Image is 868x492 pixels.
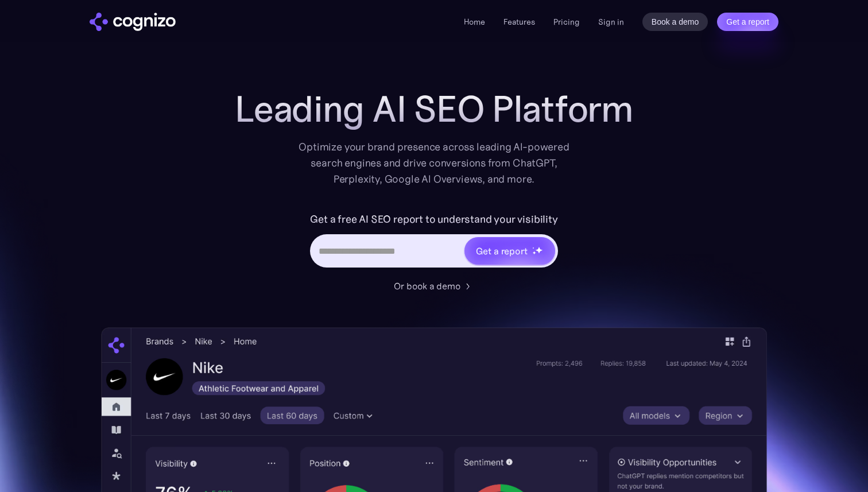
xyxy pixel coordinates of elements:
div: Optimize your brand presence across leading AI-powered search engines and drive conversions from ... [293,139,575,187]
a: Book a demo [642,13,708,31]
img: star [535,246,542,254]
img: star [532,251,536,255]
a: home [90,13,176,31]
a: Pricing [553,17,580,27]
a: Or book a demo [394,279,474,293]
div: Or book a demo [394,279,460,293]
a: Sign in [598,15,624,29]
img: star [532,247,534,249]
a: Home [464,17,485,27]
div: Get a report [476,244,528,258]
h1: Leading AI SEO Platform [235,88,633,130]
form: Hero URL Input Form [310,210,557,273]
img: cognizo logo [90,13,176,31]
a: Get a reportstarstarstar [463,236,556,266]
a: Get a report [717,13,778,31]
a: Features [503,17,535,27]
label: Get a free AI SEO report to understand your visibility [310,210,557,228]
